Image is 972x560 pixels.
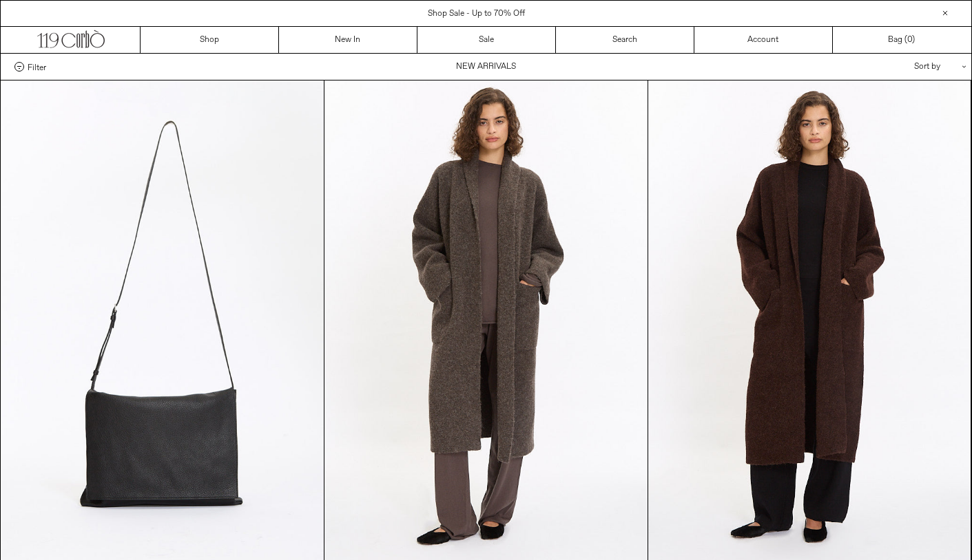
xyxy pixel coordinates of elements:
a: Bag () [833,27,971,53]
a: New In [279,27,417,53]
a: Account [694,27,833,53]
a: Search [556,27,694,53]
div: Sort by [834,54,958,80]
a: Shop Sale - Up to 70% Off [428,8,525,19]
span: Filter [28,62,46,72]
a: Shop [141,27,279,53]
a: Sale [417,27,556,53]
span: ) [907,34,915,46]
span: 0 [907,34,912,45]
